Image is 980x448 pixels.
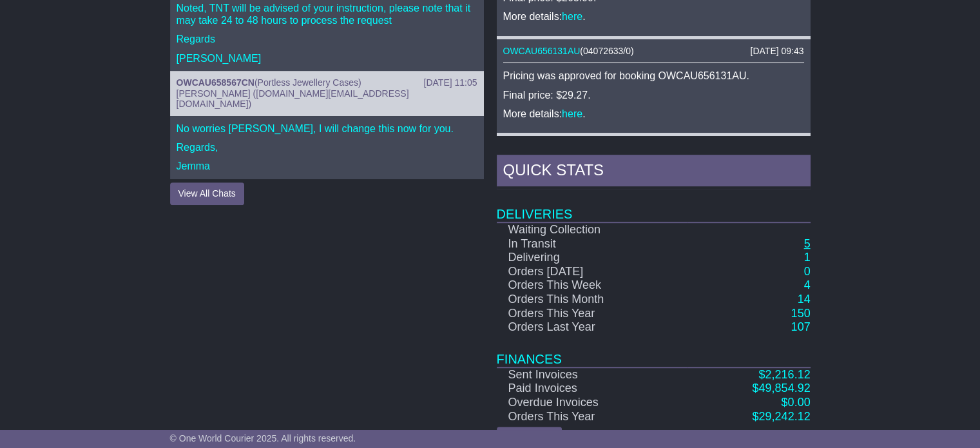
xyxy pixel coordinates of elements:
[170,182,244,205] button: View All Chats
[177,2,477,26] p: Noted, TNT will be advised of your instruction, please note that it may take 24 to 48 hours to pr...
[177,77,255,88] a: OWCAU658567CN
[752,382,810,394] a: $49,854.92
[803,237,810,250] a: 5
[497,367,687,382] td: Sent Invoices
[758,382,810,394] span: 49,854.92
[583,46,631,56] span: 04072633/0
[791,307,810,320] a: 150
[170,433,356,443] span: © One World Courier 2025. All rights reserved.
[497,155,811,190] div: Quick Stats
[503,70,804,82] p: Pricing was approved for booking OWCAU656131AU.
[497,320,687,335] td: Orders Last Year
[497,222,687,237] td: Waiting Collection
[750,46,803,57] div: [DATE] 09:43
[423,77,477,88] div: [DATE] 11:05
[177,33,477,45] p: Regards
[562,108,582,119] a: here
[503,46,581,56] a: OWCAU656131AU
[497,265,687,279] td: Orders [DATE]
[497,293,687,307] td: Orders This Month
[497,190,811,222] td: Deliveries
[497,278,687,293] td: Orders This Week
[503,10,804,23] p: More details: .
[177,52,477,64] p: [PERSON_NAME]
[758,368,810,381] a: $2,216.12
[752,410,810,423] a: $29,242.12
[797,293,810,306] a: 14
[765,368,810,381] span: 2,216.12
[177,160,477,172] p: Jemma
[803,265,810,278] a: 0
[497,410,687,424] td: Orders This Year
[497,251,687,265] td: Delivering
[803,278,810,291] a: 4
[787,396,810,409] span: 0.00
[503,108,804,120] p: More details: .
[177,122,477,135] p: No worries [PERSON_NAME], I will change this now for you.
[177,88,409,110] span: [PERSON_NAME] ([DOMAIN_NAME][EMAIL_ADDRESS][DOMAIN_NAME])
[177,77,477,88] div: ( )
[497,237,687,251] td: In Transit
[562,11,582,22] a: here
[503,46,804,57] div: ( )
[497,335,811,367] td: Finances
[791,320,810,333] a: 107
[497,382,687,396] td: Paid Invoices
[781,396,810,409] a: $0.00
[758,410,810,423] span: 29,242.12
[803,251,810,264] a: 1
[497,396,687,410] td: Overdue Invoices
[177,141,477,153] p: Regards,
[497,307,687,321] td: Orders This Year
[503,89,804,101] p: Final price: $29.27.
[258,77,358,88] span: Portless Jewellery Cases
